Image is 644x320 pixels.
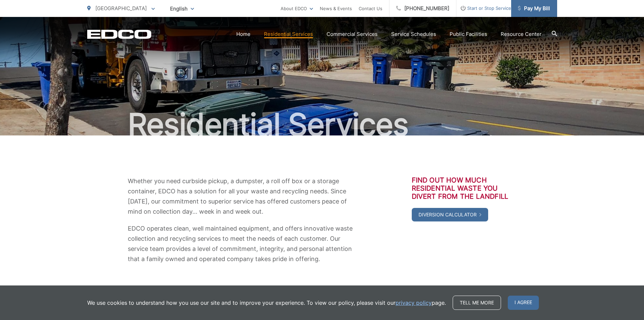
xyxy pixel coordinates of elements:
[95,5,147,12] span: [GEOGRAPHIC_DATA]
[128,176,354,217] p: Whether you need curbside pickup, a dumpster, a roll off box or a storage container, EDCO has a s...
[391,30,436,38] a: Service Schedules
[412,208,488,221] a: Diversion Calculator
[87,29,151,39] a: EDCD logo. Return to the homepage.
[87,299,446,307] p: We use cookies to understand how you use our site and to improve your experience. To view our pol...
[264,30,313,38] a: Residential Services
[450,30,487,38] a: Public Facilities
[87,108,557,142] h1: Residential Services
[508,296,539,310] span: I agree
[453,296,501,310] a: Tell me more
[327,30,378,38] a: Commercial Services
[320,4,352,13] a: News & Events
[412,176,517,200] h3: Find out how much residential waste you divert from the landfill
[359,4,382,13] a: Contact Us
[501,30,542,38] a: Resource Center
[165,3,199,15] span: English
[396,299,432,307] a: privacy policy
[518,4,550,13] span: Pay My Bill
[281,4,313,13] a: About EDCO
[128,223,354,264] p: EDCO operates clean, well maintained equipment, and offers innovative waste collection and recycl...
[236,30,251,38] a: Home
